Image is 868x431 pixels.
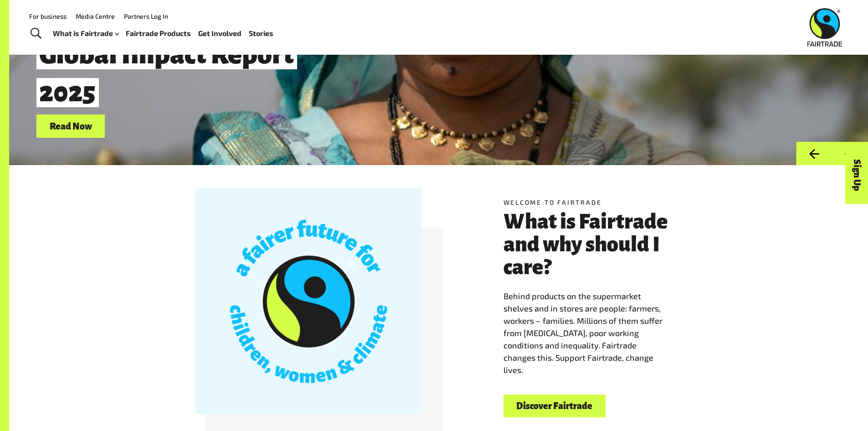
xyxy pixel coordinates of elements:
img: Fairtrade Australia New Zealand logo [807,8,842,47]
a: Discover Fairtrade [503,395,606,418]
a: Toggle Search [25,22,47,45]
a: What is Fairtrade [53,27,118,40]
a: Stories [249,27,273,40]
span: Behind products on the supermarket shelves and in stores are people: farmers, workers – families.... [503,291,663,375]
a: Partners Log In [124,12,168,20]
h5: Welcome to Fairtrade [503,197,682,207]
h3: What is Fairtrade and why should I care? [503,210,682,279]
a: Get Involved [198,27,241,40]
button: Next [832,142,868,165]
button: Previous [796,142,832,165]
a: Read Now [36,114,105,138]
a: For business [29,12,67,20]
span: Global Impact Report 2025 [36,40,297,107]
a: Fairtrade Products [126,27,191,40]
a: Media Centre [76,12,115,20]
